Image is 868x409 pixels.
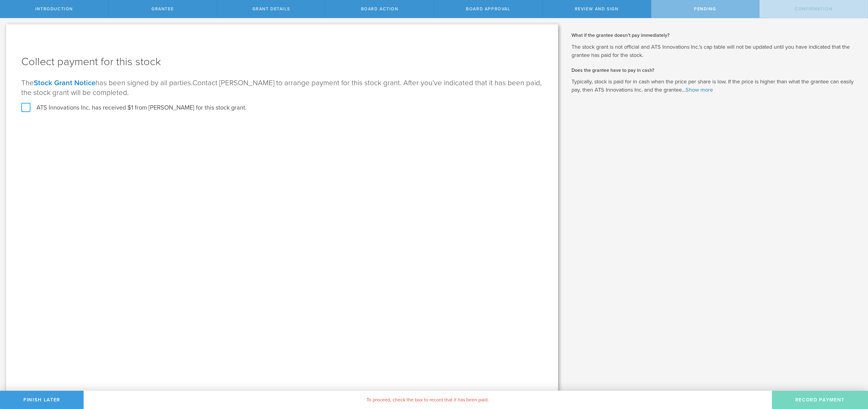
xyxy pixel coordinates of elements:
h2: What if the grantee doesn’t pay immediately? [571,32,859,39]
span: To proceed, check the box to record that it has been paid. [366,397,489,403]
label: ATS Innovations Inc. has received $1 from [PERSON_NAME] for this stock grant. [21,104,247,112]
p: The has been signed by all parties. [21,78,543,98]
span: Grantee [151,6,174,12]
span: Board Action [361,6,398,12]
span: Review and Sign [575,6,619,12]
span: Grant Details [252,6,290,12]
span: Contact [PERSON_NAME] to arrange payment for this stock grant. After you’ve indicated that it has... [21,79,542,97]
span: Introduction [35,6,73,12]
h2: Does the grantee have to pay in cash? [571,67,859,74]
button: Record Payment [772,391,868,409]
span: Pending [694,6,716,12]
span: Confirmation [795,6,832,12]
p: Typically, stock is paid for in cash when the price per share is low. If the price is higher than... [571,78,859,94]
p: The stock grant is not official and ATS Innovations Inc.’s cap table will not be updated until yo... [571,43,859,59]
iframe: Chat Widget [838,362,868,391]
a: Stock Grant Notice [34,79,95,87]
a: Show more [686,86,713,93]
span: Board Approval [466,6,510,12]
h1: Collect payment for this stock [21,54,543,69]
